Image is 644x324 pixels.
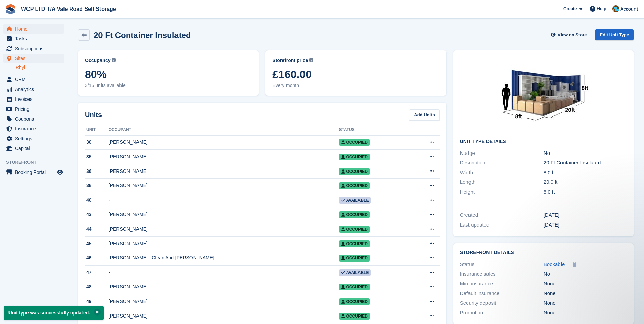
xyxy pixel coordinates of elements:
[15,24,56,34] span: Home
[109,211,339,218] div: [PERSON_NAME]
[339,182,370,189] span: Occupied
[15,134,56,143] span: Settings
[5,4,16,14] img: stora-icon-8386f47178a22dfd0bd8f6a31ec36ba5ce8667c1dd55bd0f319d3a0aa187defe.svg
[15,124,56,133] span: Insurance
[460,211,544,219] div: Created
[15,75,56,84] span: CRM
[493,57,594,133] img: 20-ft-container%20(9).jpg
[85,269,109,276] div: 47
[3,34,64,43] a: menu
[15,85,56,94] span: Analytics
[109,298,339,305] div: [PERSON_NAME]
[109,182,339,189] div: [PERSON_NAME]
[15,44,56,53] span: Subscriptions
[558,32,587,38] span: View on Store
[272,82,439,89] span: Every month
[460,159,544,167] div: Description
[3,94,64,104] a: menu
[85,168,109,175] div: 36
[85,298,109,305] div: 49
[109,139,339,146] div: [PERSON_NAME]
[544,280,627,288] div: None
[460,149,544,157] div: Nudge
[3,144,64,153] a: menu
[109,283,339,290] div: [PERSON_NAME]
[109,312,339,320] div: [PERSON_NAME]
[16,64,64,71] a: Rhyl
[85,139,109,146] div: 30
[339,125,409,136] th: Status
[460,280,544,288] div: Min. insurance
[544,169,627,177] div: 8.0 ft
[3,44,64,53] a: menu
[109,226,339,233] div: [PERSON_NAME]
[85,68,252,80] span: 80%
[460,221,544,229] div: Last updated
[544,149,627,157] div: No
[544,299,627,307] div: None
[109,193,339,208] td: -
[544,260,565,268] a: Bookable
[409,109,439,121] a: Add Units
[85,211,109,218] div: 43
[3,167,64,177] a: menu
[339,139,370,146] span: Occupied
[18,3,119,15] a: WCP LTD T/A Vale Road Self Storage
[85,153,109,160] div: 35
[339,269,371,276] span: Available
[339,168,370,175] span: Occupied
[15,167,56,177] span: Booking Portal
[544,290,627,298] div: None
[109,153,339,160] div: [PERSON_NAME]
[85,125,109,136] th: Unit
[544,178,627,186] div: 20.0 ft
[15,34,56,43] span: Tasks
[460,188,544,196] div: Height
[544,211,627,219] div: [DATE]
[339,298,370,305] span: Occupied
[597,5,606,12] span: Help
[460,250,627,255] h2: Storefront Details
[544,309,627,317] div: None
[6,159,68,166] span: Storefront
[85,110,102,120] h2: Units
[3,85,64,94] a: menu
[460,260,544,268] div: Status
[339,226,370,233] span: Occupied
[15,104,56,114] span: Pricing
[3,124,64,133] a: menu
[3,54,64,63] a: menu
[15,114,56,124] span: Coupons
[339,240,370,247] span: Occupied
[460,299,544,307] div: Security deposit
[15,144,56,153] span: Capital
[109,254,339,262] div: [PERSON_NAME] - Clean And [PERSON_NAME]
[460,169,544,177] div: Width
[3,104,64,114] a: menu
[544,221,627,229] div: [DATE]
[460,309,544,317] div: Promotion
[544,188,627,196] div: 8.0 ft
[85,254,109,262] div: 46
[56,168,64,176] a: Preview store
[85,82,252,89] span: 3/15 units available
[109,125,339,136] th: Occupant
[272,57,308,64] span: Storefront price
[109,266,339,280] td: -
[339,197,371,204] span: Available
[85,197,109,204] div: 40
[460,290,544,298] div: Default insurance
[3,75,64,84] a: menu
[3,114,64,124] a: menu
[85,226,109,233] div: 44
[109,240,339,247] div: [PERSON_NAME]
[94,31,191,40] h2: 20 Ft Container Insulated
[612,5,619,12] img: Kirsty williams
[460,270,544,278] div: Insurance sales
[544,159,627,167] div: 20 Ft Container Insulated
[309,58,313,62] img: icon-info-grey-7440780725fd019a000dd9b08b2336e03edf1995a4989e88bcd33f0948082b44.svg
[595,29,634,40] a: Edit Unit Type
[460,139,627,144] h2: Unit Type details
[85,240,109,247] div: 45
[339,313,370,320] span: Occupied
